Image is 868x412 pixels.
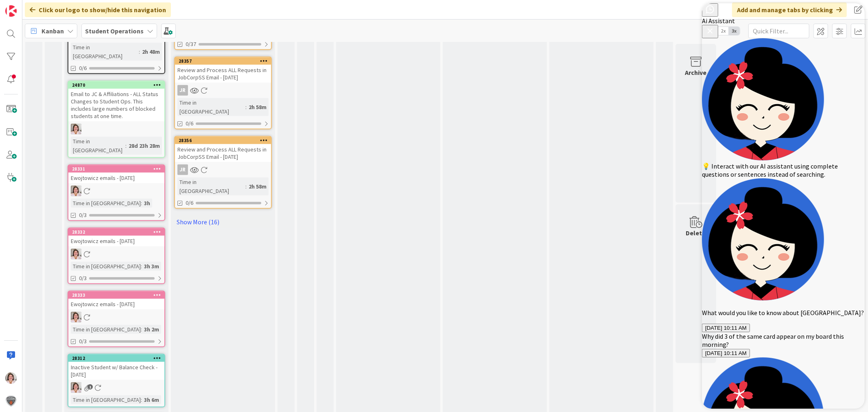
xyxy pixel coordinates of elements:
[125,141,127,150] span: :
[3,322,45,328] span: [DATE] 10:11 AM
[174,136,272,209] a: 28356Review and Process ALL Requests in JobCorpSS Email - [DATE]JRTime in [GEOGRAPHIC_DATA]:2h 58...
[186,119,193,128] span: 0/6
[68,291,164,309] div: 28333Ewojtowicz emails - [DATE]
[174,215,272,228] a: Show More (16)
[68,291,165,347] a: 28333Ewojtowicz emails - [DATE]EWTime in [GEOGRAPHIC_DATA]:3h 2m0/3
[68,354,165,408] a: 28312Inactive Student w/ Balance Check - [DATE]EWTime in [GEOGRAPHIC_DATA]:3h 6m
[127,141,162,150] div: 28d 23h 28m
[175,164,271,175] div: JR
[68,299,164,309] div: Ewojtowicz emails - [DATE]
[175,57,271,83] div: 28357Review and Process ALL Requests in JobCorpSS Email - [DATE]
[141,199,142,208] span: :
[79,337,87,346] span: 0/3
[68,81,165,158] a: 24870Email to JC & Affiliations - ALL Status Changes to Student Ops. This includes large numbers ...
[87,384,93,390] span: 1
[68,81,164,121] div: 24870Email to JC & Affiliations - ALL Status Changes to Student Ops. This includes large numbers ...
[732,2,847,17] div: Add and manage tabs by clicking
[142,325,161,334] div: 3h 2m
[177,178,245,195] div: Time in [GEOGRAPHIC_DATA]
[175,137,271,144] div: 28356
[175,65,271,83] div: Review and Process ALL Requests in JobCorpSS Email - [DATE]
[68,81,164,89] div: 24870
[245,182,247,191] span: :
[68,165,164,173] div: 28331
[68,228,165,284] a: 28332Ewojtowicz emails - [DATE]EWTime in [GEOGRAPHIC_DATA]:3h 3m0/3
[68,165,164,183] div: 28331Ewojtowicz emails - [DATE]
[85,27,144,35] b: Student Operations
[68,228,164,246] div: 28332Ewojtowicz emails - [DATE]
[139,47,140,56] span: :
[72,166,164,172] div: 28331
[68,362,164,380] div: Inactive Student w/ Balance Check - [DATE]
[686,228,706,238] div: Delete
[68,228,164,236] div: 28332
[141,262,142,271] span: :
[68,236,164,246] div: Ewojtowicz emails - [DATE]
[68,173,164,183] div: Ewojtowicz emails - [DATE]
[177,85,188,96] div: JR
[177,164,188,175] div: JR
[175,144,271,162] div: Review and Process ALL Requests in JobCorpSS Email - [DATE]
[179,58,271,64] div: 28357
[68,89,164,121] div: Email to JC & Affiliations - ALL Status Changes to Student Ops. This includes large numbers of bl...
[68,164,165,221] a: 28331Ewojtowicz emails - [DATE]EWTime in [GEOGRAPHIC_DATA]:3h0/3
[245,103,247,112] span: :
[5,5,17,17] img: Visit kanbanzone.com
[71,312,81,322] img: EW
[71,186,81,196] img: EW
[71,124,81,134] img: EW
[71,395,141,404] div: Time in [GEOGRAPHIC_DATA]
[71,199,141,208] div: Time in [GEOGRAPHIC_DATA]
[79,211,87,219] span: 0/3
[17,1,37,11] span: Support
[141,395,142,404] span: :
[142,262,161,271] div: 3h 3m
[177,98,245,116] div: Time in [GEOGRAPHIC_DATA]
[5,395,17,407] img: avatar
[79,64,87,72] span: 0/6
[25,2,171,17] div: Click our logo to show/hide this navigation
[79,274,87,283] span: 0/3
[247,182,269,191] div: 2h 58m
[42,26,64,36] span: Kanban
[175,57,271,65] div: 28357
[68,355,164,380] div: 28312Inactive Student w/ Balance Check - [DATE]
[186,199,193,207] span: 0/6
[71,249,81,259] img: EW
[3,347,45,353] span: [DATE] 10:11 AM
[71,382,81,393] img: EW
[68,249,164,259] div: EW
[72,292,164,298] div: 28333
[72,229,164,235] div: 28332
[175,137,271,162] div: 28356Review and Process ALL Requests in JobCorpSS Email - [DATE]
[71,262,141,271] div: Time in [GEOGRAPHIC_DATA]
[72,355,164,361] div: 28312
[68,186,164,196] div: EW
[68,312,164,322] div: EW
[71,325,141,334] div: Time in [GEOGRAPHIC_DATA]
[68,124,164,134] div: EW
[71,137,125,155] div: Time in [GEOGRAPHIC_DATA]
[141,325,142,334] span: :
[68,382,164,393] div: EW
[71,43,139,61] div: Time in [GEOGRAPHIC_DATA]
[174,57,272,129] a: 28357Review and Process ALL Requests in JobCorpSS Email - [DATE]JRTime in [GEOGRAPHIC_DATA]:2h 58...
[186,40,196,48] span: 0/37
[72,82,164,88] div: 24870
[68,291,164,299] div: 28333
[68,355,164,362] div: 28312
[5,373,17,384] img: EW
[142,199,152,208] div: 3h
[179,138,271,143] div: 28356
[142,395,161,404] div: 3h 6m
[175,85,271,96] div: JR
[685,68,707,77] div: Archive
[247,103,269,112] div: 2h 58m
[140,47,162,56] div: 2h 48m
